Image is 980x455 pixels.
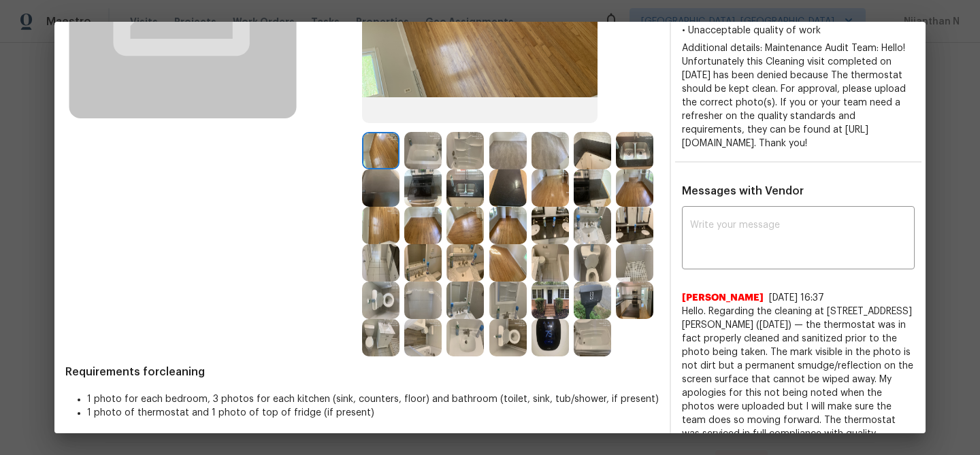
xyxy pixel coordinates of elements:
[682,44,906,148] span: Additional details: Maintenance Audit Team: Hello! Unfortunately this Cleaning visit completed on...
[87,406,659,420] li: 1 photo of thermostat and 1 photo of top of fridge (if present)
[682,291,764,305] span: [PERSON_NAME]
[65,365,659,379] span: Requirements for cleaning
[87,392,659,406] li: 1 photo for each bedroom, 3 photos for each kitchen (sink, counters, floor) and bathroom (toilet,...
[682,186,804,197] span: Messages with Vendor
[682,26,821,35] span: • Unacceptable quality of work
[769,293,824,303] span: [DATE] 16:37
